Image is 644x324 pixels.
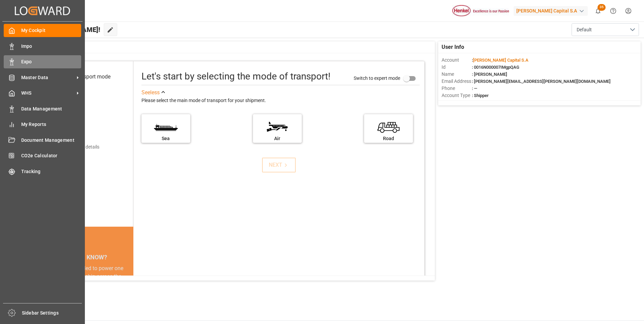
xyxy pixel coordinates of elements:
span: Impo [21,43,82,50]
button: show 35 new notifications [590,3,606,19]
span: Document Management [21,137,82,144]
div: See less [141,89,160,97]
div: Sea [145,135,187,142]
button: [PERSON_NAME] Capital S.A [514,4,590,17]
div: Air [256,135,298,142]
span: : [PERSON_NAME][EMAIL_ADDRESS][PERSON_NAME][DOMAIN_NAME] [472,79,611,84]
span: Default [577,26,592,33]
span: Account Type [442,92,472,99]
a: Expo [4,55,81,68]
button: next slide / item [124,264,133,321]
a: My Reports [4,118,81,131]
span: CO2e Calculator [21,152,82,159]
span: User Info [442,43,464,51]
div: Add shipping details [57,143,99,151]
span: : [472,58,528,63]
span: Account [442,57,472,64]
div: Please select the main mode of transport for your shipment. [141,97,420,105]
span: Hello [PERSON_NAME]! [28,23,100,36]
span: : 0016N000007IMgpQAG [472,65,519,70]
span: 35 [598,4,606,11]
span: Phone [442,85,472,92]
span: : — [472,86,477,91]
a: Document Management [4,133,81,147]
div: Let's start by selecting the mode of transport! [141,69,330,84]
span: My Cockpit [21,27,82,34]
a: Data Management [4,102,81,115]
a: Tracking [4,165,81,178]
div: Road [367,135,410,142]
span: [PERSON_NAME] Capital S.A [473,58,528,63]
span: Expo [21,58,82,65]
span: Id [442,64,472,71]
a: Impo [4,39,81,53]
div: [PERSON_NAME] Capital S.A [514,6,588,16]
span: My Reports [21,121,82,128]
button: Help Center [606,3,621,19]
span: Switch to expert mode [354,75,400,80]
span: : Shipper [472,93,489,98]
span: Data Management [21,105,82,112]
span: Master Data [21,74,74,81]
button: NEXT [262,158,296,172]
span: : [PERSON_NAME] [472,72,507,77]
a: My Cockpit [4,24,81,37]
a: CO2e Calculator [4,149,81,162]
span: Tracking [21,168,82,175]
div: NEXT [269,161,289,169]
img: Henkel%20logo.jpg_1689854090.jpg [452,5,509,17]
button: open menu [572,23,639,36]
span: Sidebar Settings [22,310,82,317]
span: Email Address [442,78,472,85]
span: WHS [21,90,74,97]
span: Name [442,71,472,78]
